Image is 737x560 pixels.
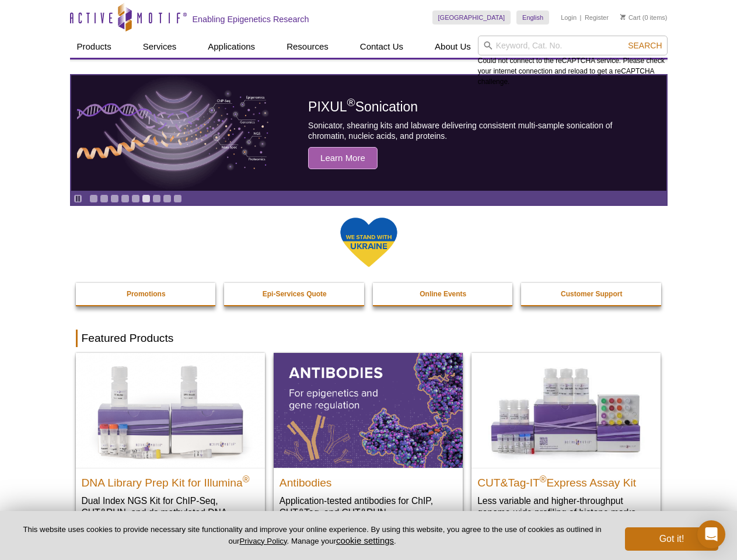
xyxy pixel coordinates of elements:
a: Go to slide 5 [131,194,140,203]
a: Customer Support [521,283,662,305]
input: Keyword, Cat. No. [478,36,668,55]
a: Go to slide 1 [89,194,98,203]
p: Less variable and higher-throughput genome-wide profiling of histone marks​. [477,495,655,519]
img: DNA Library Prep Kit for Illumina [76,353,265,467]
p: Sonicator, shearing kits and labware delivering consistent multi-sample sonication of chromatin, ... [308,120,640,141]
p: Application-tested antibodies for ChIP, CUT&Tag, and CUT&RUN. [280,495,457,519]
a: Contact Us [353,36,410,58]
div: Open Intercom Messenger [697,520,725,548]
button: Search [624,40,665,51]
h2: DNA Library Prep Kit for Illumina [82,471,259,489]
h2: CUT&Tag-IT Express Assay Kit [477,471,655,489]
a: Online Events [373,283,514,305]
strong: Customer Support [561,290,622,298]
a: Go to slide 8 [163,194,172,203]
a: Cart [620,13,641,22]
div: Could not connect to the reCAPTCHA service. Please check your internet connection and reload to g... [478,36,668,87]
img: CUT&Tag-IT® Express Assay Kit [471,353,661,467]
a: Epi-Services Quote [224,283,365,305]
button: cookie settings [336,535,394,545]
li: | [580,10,582,24]
h2: Enabling Epigenetics Research [193,14,309,24]
a: Go to slide 7 [152,194,161,203]
a: Resources [280,36,336,58]
sup: ® [347,97,355,109]
span: PIXUL Sonication [308,99,418,114]
a: Go to slide 6 [142,194,151,203]
a: Go to slide 2 [100,194,109,203]
a: English [516,10,549,24]
h2: Antibodies [280,471,457,489]
a: Go to slide 3 [110,194,119,203]
a: Login [561,13,577,22]
button: Got it! [625,527,718,551]
a: Toggle autoplay [74,194,82,203]
h2: Featured Products [76,330,662,347]
img: We Stand With Ukraine [340,216,398,268]
a: DNA Library Prep Kit for Illumina DNA Library Prep Kit for Illumina® Dual Index NGS Kit for ChIP-... [76,353,265,541]
a: All Antibodies Antibodies Application-tested antibodies for ChIP, CUT&Tag, and CUT&RUN. [274,353,463,530]
a: CUT&Tag-IT® Express Assay Kit CUT&Tag-IT®Express Assay Kit Less variable and higher-throughput ge... [471,353,661,530]
img: PIXUL sonication [77,75,270,191]
p: This website uses cookies to provide necessary site functionality and improve your online experie... [19,524,606,547]
article: PIXUL Sonication [71,75,666,191]
p: Dual Index NGS Kit for ChIP-Seq, CUT&RUN, and ds methylated DNA assays. [82,495,259,530]
img: Your Cart [620,14,626,20]
a: Promotions [76,283,217,305]
a: Register [585,13,609,22]
strong: Online Events [420,290,466,298]
strong: Promotions [127,290,166,298]
a: Products [70,36,118,58]
span: Search [628,41,662,50]
a: Go to slide 4 [121,194,130,203]
a: Applications [201,36,262,58]
a: Services [136,36,184,58]
a: Go to slide 9 [173,194,182,203]
sup: ® [243,474,250,484]
a: PIXUL sonication PIXUL®Sonication Sonicator, shearing kits and labware delivering consistent mult... [71,75,666,191]
strong: Epi-Services Quote [263,290,327,298]
sup: ® [540,474,547,484]
img: All Antibodies [274,353,463,467]
a: [GEOGRAPHIC_DATA] [432,10,511,24]
a: About Us [428,36,478,58]
span: Learn More [308,147,378,169]
a: Privacy Policy [239,537,287,545]
li: (0 items) [620,10,668,24]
